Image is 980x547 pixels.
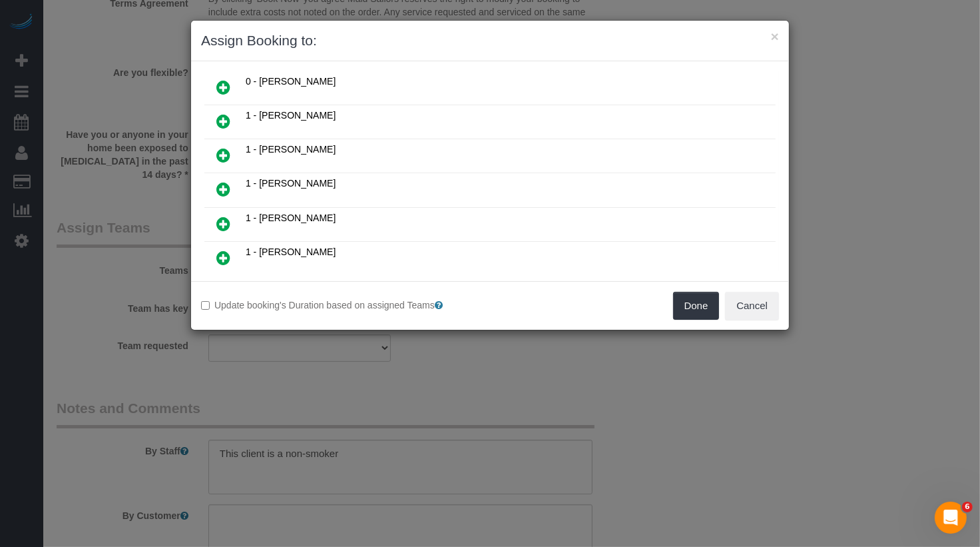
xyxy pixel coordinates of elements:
span: 0 - [PERSON_NAME] [246,76,336,87]
span: 1 - [PERSON_NAME] [246,213,336,223]
h3: Assign Booking to: [201,31,779,51]
span: 1 - [PERSON_NAME] [246,178,336,189]
input: Update booking's Duration based on assigned Teams [201,301,210,310]
button: × [771,29,779,43]
span: 1 - [PERSON_NAME] [246,247,336,257]
span: 1 - [PERSON_NAME] [246,144,336,155]
span: 1 - [PERSON_NAME] [246,110,336,121]
button: Cancel [725,292,779,320]
label: Update booking's Duration based on assigned Teams [201,298,480,312]
span: 6 [962,502,973,512]
button: Done [673,292,720,320]
iframe: Intercom live chat [935,502,967,534]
